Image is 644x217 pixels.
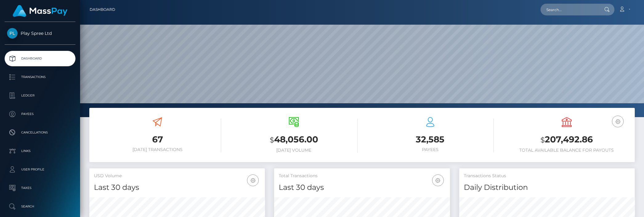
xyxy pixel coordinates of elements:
[541,4,598,15] input: Search...
[7,28,18,39] img: Play Spree Ltd
[5,125,75,140] a: Cancellations
[5,31,75,36] span: Play Spree Ltd
[230,133,358,146] h3: 48,056.00
[5,162,75,177] a: User Profile
[7,183,73,193] p: Taxes
[94,133,221,145] h3: 67
[90,3,115,16] a: Dashboard
[503,133,630,146] h3: 207,492.86
[7,165,73,174] p: User Profile
[13,5,67,17] img: MassPay Logo
[5,143,75,159] a: Links
[7,109,73,119] p: Payees
[5,88,75,103] a: Ledger
[279,182,445,193] h4: Last 30 days
[7,202,73,211] p: Search
[5,69,75,85] a: Transactions
[7,72,73,82] p: Transactions
[7,146,73,156] p: Links
[5,199,75,214] a: Search
[464,173,630,179] h5: Transactions Status
[5,106,75,122] a: Payees
[7,91,73,100] p: Ledger
[94,182,260,193] h4: Last 30 days
[94,173,260,179] h5: USD Volume
[270,136,274,144] small: $
[94,147,221,152] h6: [DATE] Transactions
[367,133,494,145] h3: 32,585
[7,54,73,63] p: Dashboard
[464,182,630,193] h4: Daily Distribution
[5,51,75,66] a: Dashboard
[7,128,73,137] p: Cancellations
[5,180,75,196] a: Taxes
[541,136,545,144] small: $
[503,148,630,153] h6: Total Available Balance for Payouts
[230,148,358,153] h6: [DATE] Volume
[279,173,445,179] h5: Total Transactions
[367,147,494,152] h6: Payees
